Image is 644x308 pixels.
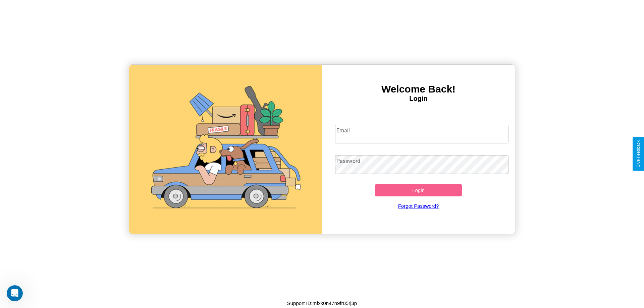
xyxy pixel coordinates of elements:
[375,184,462,196] button: Login
[332,196,505,215] a: Forgot Password?
[636,140,641,168] div: Give Feedback
[7,285,23,301] iframe: Intercom live chat
[322,95,515,103] h4: Login
[287,299,357,308] p: Support ID: mfxk0n47n9fr05rj3p
[129,65,322,234] img: gif
[322,83,515,95] h3: Welcome Back!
